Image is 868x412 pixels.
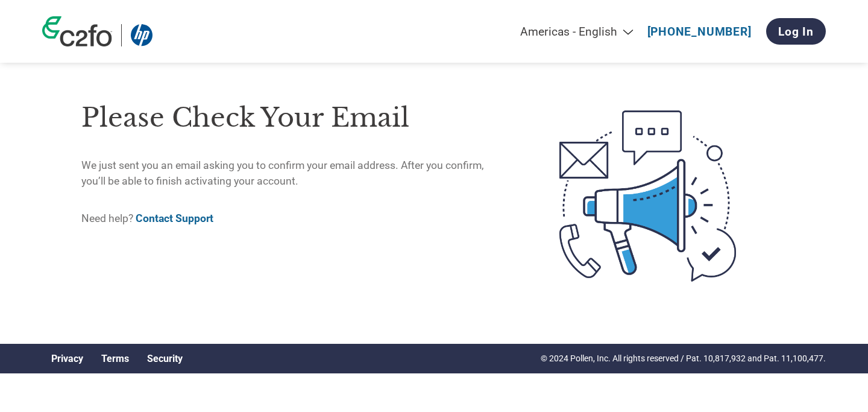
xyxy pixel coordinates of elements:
[136,212,213,224] a: Contact Support
[647,25,752,39] a: [PHONE_NUMBER]
[541,352,826,365] p: © 2024 Pollen, Inc. All rights reserved / Pat. 10,817,932 and Pat. 11,100,477.
[42,16,112,46] img: c2fo logo
[81,157,509,189] p: We just sent you an email asking you to confirm your email address. After you confirm, you’ll be ...
[51,353,83,364] a: Privacy
[81,98,509,138] h1: Please check your email
[131,24,153,46] img: HP
[147,353,183,364] a: Security
[81,211,509,226] p: Need help?
[509,89,787,303] img: open-email
[101,353,129,364] a: Terms
[766,18,826,45] a: Log In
